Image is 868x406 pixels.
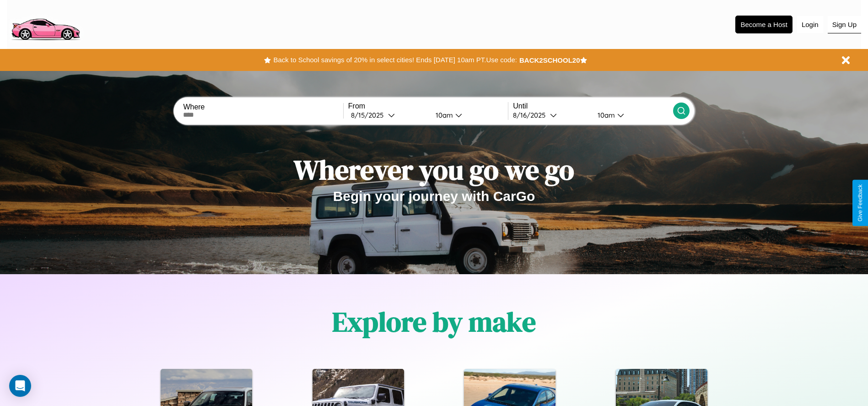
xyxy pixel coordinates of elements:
div: 10am [593,111,617,119]
label: Where [183,103,343,111]
div: 8 / 16 / 2025 [513,111,550,119]
label: From [348,102,508,110]
button: Login [797,16,823,33]
button: 10am [590,110,673,120]
button: Sign Up [828,16,861,33]
div: 8 / 15 / 2025 [351,111,388,119]
h1: Explore by make [332,303,536,341]
button: 8/15/2025 [348,110,428,120]
img: logo [7,5,84,43]
b: BACK2SCHOOL20 [519,56,580,64]
button: 10am [428,110,508,120]
div: Open Intercom Messenger [9,375,31,397]
button: Back to School savings of 20% in select cities! Ends [DATE] 10am PT.Use code: [271,54,519,66]
div: Give Feedback [857,184,863,222]
label: Until [513,102,673,110]
button: Become a Host [735,16,793,33]
div: 10am [431,111,455,119]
